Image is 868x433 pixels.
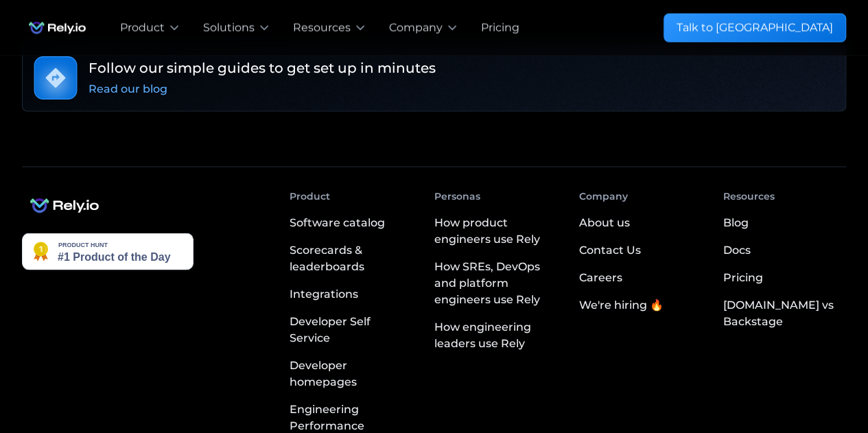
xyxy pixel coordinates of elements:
[434,189,480,203] div: Personas
[723,264,763,291] a: Pricing
[290,242,412,274] div: Scorecards & leaderboards
[578,269,622,285] div: Careers
[578,296,663,313] div: We're hiring 🔥
[578,189,627,203] div: Company
[290,209,412,236] a: Software catalog
[723,291,846,335] a: [DOMAIN_NAME] vs Backstage
[434,253,556,313] a: How SREs, DevOps and platform engineers use Rely
[290,357,412,390] div: Developer homepages
[293,19,351,36] div: Resources
[723,236,751,264] a: Docs
[203,19,255,36] div: Solutions
[389,19,443,36] div: Company
[723,189,775,203] div: Resources
[664,13,846,42] a: Talk to [GEOGRAPHIC_DATA]
[677,19,833,36] div: Talk to [GEOGRAPHIC_DATA]
[89,58,436,78] h6: Follow our simple guides to get set up in minutes
[578,214,629,231] div: About us
[290,236,412,280] a: Scorecards & leaderboards
[434,313,556,357] a: How engineering leaders use Rely
[578,264,622,291] a: Careers
[723,269,763,285] div: Pricing
[723,242,751,258] div: Docs
[22,233,193,270] img: Rely.io - The developer portal with an AI assistant you can speak with | Product Hunt
[434,214,556,247] div: How product engineers use Rely
[290,285,358,302] div: Integrations
[290,351,412,395] a: Developer homepages
[290,214,385,231] div: Software catalog
[723,296,846,329] div: [DOMAIN_NAME] vs Backstage
[578,209,629,236] a: About us
[89,81,167,97] div: Read our blog
[723,209,749,236] a: Blog
[290,189,330,203] div: Product
[777,342,849,414] iframe: Chatbot
[578,236,640,264] a: Contact Us
[290,313,412,346] div: Developer Self Service
[120,19,165,36] div: Product
[22,14,93,41] a: home
[22,14,93,41] img: Rely.io logo
[578,242,640,258] div: Contact Us
[290,307,412,351] a: Developer Self Service
[434,209,556,253] a: How product engineers use Rely
[481,19,519,36] a: Pricing
[723,214,749,231] div: Blog
[290,280,412,307] a: Integrations
[22,44,846,111] a: Follow our simple guides to get set up in minutesRead our blog
[578,291,663,318] a: We're hiring 🔥
[434,318,556,351] div: How engineering leaders use Rely
[434,258,556,307] div: How SREs, DevOps and platform engineers use Rely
